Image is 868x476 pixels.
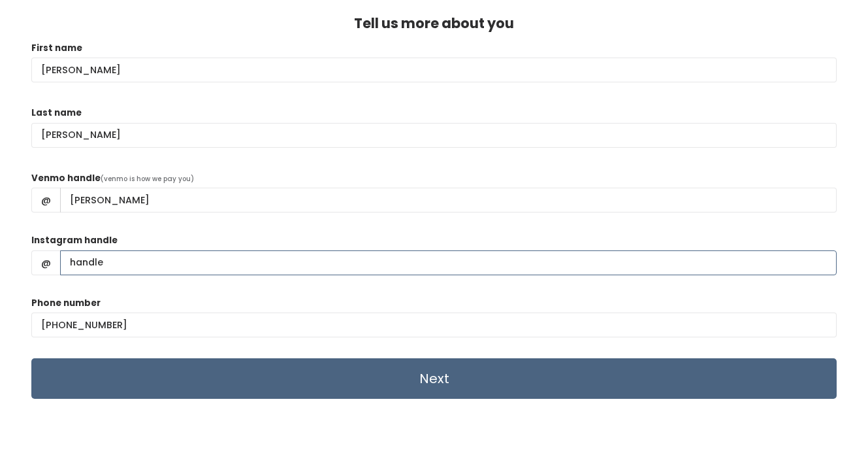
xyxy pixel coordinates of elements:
label: First name [31,42,82,55]
input: handle [60,188,837,212]
label: Phone number [31,297,101,310]
label: Venmo handle [31,172,101,185]
input: (___) ___-____ [31,313,837,337]
input: Next [31,358,837,399]
span: (venmo is how we pay you) [101,174,194,184]
h4: Tell us more about you [354,16,514,31]
span: @ [31,188,61,212]
label: Instagram handle [31,234,118,247]
span: @ [31,250,61,275]
label: Last name [31,107,82,120]
input: handle [60,250,837,275]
